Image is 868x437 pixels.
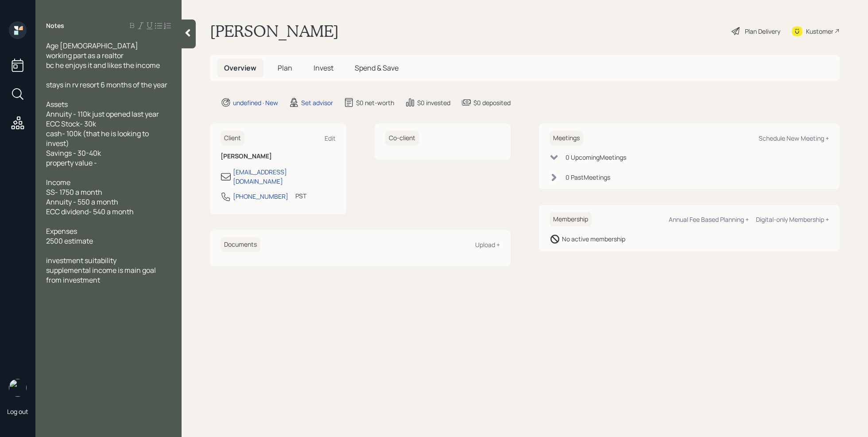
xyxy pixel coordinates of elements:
span: ECC dividend- 540 a month [46,207,134,217]
div: Kustomer [806,27,833,36]
div: $0 deposited [473,98,511,107]
div: 0 Upcoming Meeting s [566,153,626,162]
span: bc he enjoys it and likes the income [46,60,160,70]
div: [PHONE_NUMBER] [233,192,288,201]
div: 0 Past Meeting s [566,173,610,182]
div: Set advisor [301,98,333,107]
div: Schedule New Meeting + [759,134,829,142]
h6: Meetings [550,131,583,146]
div: No active membership [562,234,625,244]
span: working part as a realtor [46,51,124,60]
h6: Client [221,131,244,146]
span: property value - [46,158,97,168]
span: investment suitability [46,256,116,265]
div: PST [295,191,306,201]
h6: Documents [221,237,260,252]
h6: Co-client [385,131,419,146]
div: [EMAIL_ADDRESS][DOMAIN_NAME] [233,167,336,186]
span: Assets [46,99,68,109]
h6: [PERSON_NAME] [221,153,336,160]
div: $0 invested [417,98,450,107]
h1: [PERSON_NAME] [210,21,339,41]
span: SS- 1750 a month [46,187,102,197]
div: Log out [7,407,28,416]
div: $0 net-worth [356,98,394,107]
span: supplemental income is main goal from investment [46,265,157,285]
span: Annuity - 550 a month [46,197,118,207]
span: Spend & Save [355,63,399,73]
div: Digital-only Membership + [756,215,829,224]
span: Annuity - 110k just opened last year [46,109,159,119]
span: Expenses [46,226,77,236]
span: Overview [224,63,256,73]
div: Upload + [475,240,500,249]
img: retirable_logo.png [9,379,27,397]
span: cash- 100k (that he is looking to invest) [46,129,150,148]
div: Edit [325,134,336,142]
span: 2500 estimate [46,236,93,246]
span: ECC Stock- 30k [46,119,96,129]
h6: Membership [550,212,592,227]
span: Plan [278,63,292,73]
label: Notes [46,21,64,30]
span: stays in rv resort 6 months of the year [46,80,167,90]
span: Age [DEMOGRAPHIC_DATA] [46,41,138,51]
div: undefined · New [233,98,278,107]
span: Income [46,177,70,187]
div: Plan Delivery [745,27,780,36]
div: Annual Fee Based Planning + [669,215,749,224]
span: Invest [314,63,333,73]
span: Savings - 30-40k [46,148,101,158]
